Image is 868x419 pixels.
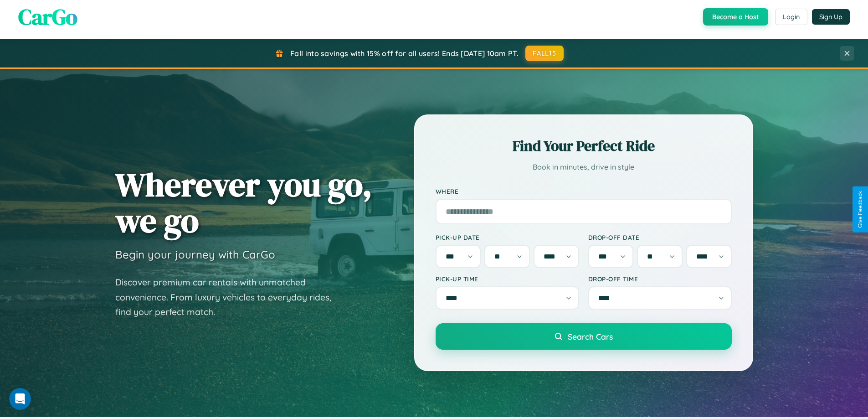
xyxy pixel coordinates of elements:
p: Discover premium car rentals with unmatched convenience. From luxury vehicles to everyday rides, ... [115,275,343,320]
label: Pick-up Time [436,275,579,283]
button: Sign Up [812,9,850,25]
span: Fall into savings with 15% off for all users! Ends [DATE] 10am PT. [290,49,519,58]
h2: Find Your Perfect Ride [436,136,732,156]
button: FALL15 [525,46,564,61]
iframe: Intercom live chat [9,388,31,410]
button: Become a Host [703,8,768,26]
label: Drop-off Time [588,275,732,283]
label: Where [436,187,732,195]
span: CarGo [18,2,77,32]
h3: Begin your journey with CarGo [115,248,275,261]
span: Search Cars [568,331,613,341]
h1: Wherever you go, we go [115,166,372,238]
label: Drop-off Date [588,233,732,241]
label: Pick-up Date [436,233,579,241]
div: Give Feedback [857,191,863,228]
button: Login [775,9,807,25]
p: Book in minutes, drive in style [436,160,732,174]
button: Search Cars [436,323,732,350]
